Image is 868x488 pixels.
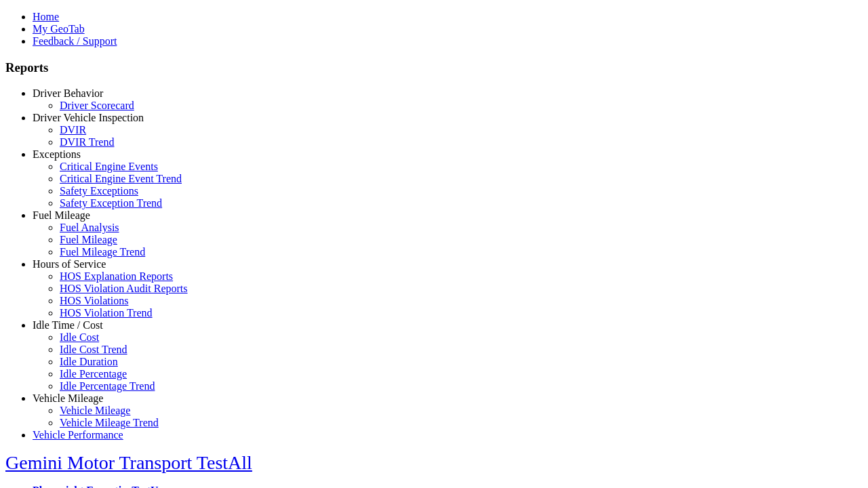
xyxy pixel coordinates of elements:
[60,344,127,355] a: Idle Cost Trend
[60,356,118,367] a: Idle Duration
[60,136,114,148] a: DVIR Trend
[60,234,117,245] a: Fuel Mileage
[60,417,159,428] a: Vehicle Mileage Trend
[33,319,103,331] a: Idle Time / Cost
[33,11,59,22] a: Home
[60,173,182,184] a: Critical Engine Event Trend
[33,35,117,47] a: Feedback / Support
[60,246,145,258] a: Fuel Mileage Trend
[60,283,188,294] a: HOS Violation Audit Reports
[33,258,106,270] a: Hours of Service
[33,23,85,35] a: My GeoTab
[60,331,99,343] a: Idle Cost
[60,185,138,197] a: Safety Exceptions
[60,368,127,380] a: Idle Percentage
[33,87,103,99] a: Driver Behavior
[60,161,158,172] a: Critical Engine Events
[60,100,134,111] a: Driver Scorecard
[60,307,153,319] a: HOS Violation Trend
[33,429,123,441] a: Vehicle Performance
[5,60,863,75] h3: Reports
[60,222,119,233] a: Fuel Analysis
[60,270,173,282] a: HOS Explanation Reports
[33,112,144,123] a: Driver Vehicle Inspection
[5,452,252,473] a: Gemini Motor Transport TestAll
[60,197,162,209] a: Safety Exception Trend
[60,124,86,136] a: DVIR
[60,295,128,306] a: HOS Violations
[33,209,90,221] a: Fuel Mileage
[60,380,155,392] a: Idle Percentage Trend
[33,392,103,404] a: Vehicle Mileage
[33,148,81,160] a: Exceptions
[60,405,130,416] a: Vehicle Mileage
